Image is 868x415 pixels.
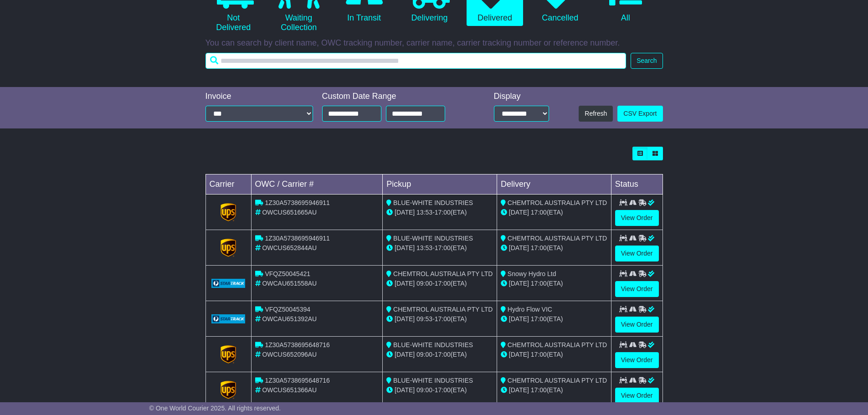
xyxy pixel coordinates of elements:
[501,350,607,359] div: (ETA)
[262,244,317,251] span: OWCUS652844AU
[265,341,329,348] span: 1Z30A5738695648716
[615,352,659,368] a: View Order
[393,270,493,277] span: CHEMTROL AUSTRALIA PTY LTD
[497,174,611,195] td: Delivery
[531,244,547,251] span: 17:00
[393,377,473,384] span: BLUE-WHITE INDUSTRIES
[617,106,663,122] a: CSV Export
[435,351,451,358] span: 17:00
[501,279,607,288] div: (ETA)
[435,209,451,216] span: 17:00
[386,314,493,324] div: - (ETA)
[531,351,547,358] span: 17:00
[393,306,493,313] span: CHEMTROL AUSTRALIA PTY LTD
[531,280,547,287] span: 17:00
[508,306,552,313] span: Hydro Flow VIC
[435,244,451,251] span: 17:00
[501,243,607,253] div: (ETA)
[531,315,547,323] span: 17:00
[509,386,529,394] span: [DATE]
[395,351,415,358] span: [DATE]
[435,315,451,323] span: 17:00
[501,385,607,395] div: (ETA)
[531,209,547,216] span: 17:00
[211,314,246,323] img: GetCarrierServiceLogo
[221,203,236,221] img: GetCarrierServiceLogo
[615,210,659,226] a: View Order
[221,381,236,399] img: GetCarrierServiceLogo
[265,306,310,313] span: VFQZ50045394
[435,386,451,394] span: 17:00
[395,315,415,323] span: [DATE]
[393,199,473,206] span: BLUE-WHITE INDUSTRIES
[615,388,659,404] a: View Order
[386,350,493,359] div: - (ETA)
[395,209,415,216] span: [DATE]
[615,246,659,261] a: View Order
[416,209,432,216] span: 13:53
[262,386,317,394] span: OWCUS651366AU
[205,174,251,195] td: Carrier
[265,199,329,206] span: 1Z30A5738695946911
[615,317,659,333] a: View Order
[508,270,556,277] span: Snowy Hydro Ltd
[262,351,317,358] span: OWCUS652096AU
[501,208,607,217] div: (ETA)
[416,244,432,251] span: 13:53
[509,351,529,358] span: [DATE]
[631,53,663,69] button: Search
[386,385,493,395] div: - (ETA)
[262,280,317,287] span: OWCAU651558AU
[383,174,497,195] td: Pickup
[251,174,383,195] td: OWC / Carrier #
[509,280,529,287] span: [DATE]
[579,106,613,122] button: Refresh
[395,280,415,287] span: [DATE]
[501,314,607,324] div: (ETA)
[615,281,659,297] a: View Order
[416,386,432,394] span: 09:00
[509,244,529,251] span: [DATE]
[265,377,329,384] span: 1Z30A5738695648716
[508,377,607,384] span: CHEMTROL AUSTRALIA PTY LTD
[531,386,547,394] span: 17:00
[494,92,549,102] div: Display
[416,280,432,287] span: 09:00
[265,235,329,242] span: 1Z30A5738695946911
[393,235,473,242] span: BLUE-WHITE INDUSTRIES
[395,244,415,251] span: [DATE]
[262,209,317,216] span: OWCUS651665AU
[265,270,310,277] span: VFQZ50045421
[386,243,493,253] div: - (ETA)
[509,315,529,323] span: [DATE]
[205,92,313,102] div: Invoice
[509,209,529,216] span: [DATE]
[386,279,493,288] div: - (ETA)
[416,351,432,358] span: 09:00
[205,38,663,48] p: You can search by client name, OWC tracking number, carrier name, carrier tracking number or refe...
[386,208,493,217] div: - (ETA)
[508,235,607,242] span: CHEMTROL AUSTRALIA PTY LTD
[262,315,317,323] span: OWCAU651392AU
[435,280,451,287] span: 17:00
[221,239,236,257] img: GetCarrierServiceLogo
[393,341,473,348] span: BLUE-WHITE INDUSTRIES
[211,279,246,288] img: GetCarrierServiceLogo
[322,92,468,102] div: Custom Date Range
[395,386,415,394] span: [DATE]
[611,174,663,195] td: Status
[149,405,281,412] span: © One World Courier 2025. All rights reserved.
[416,315,432,323] span: 09:53
[508,199,607,206] span: CHEMTROL AUSTRALIA PTY LTD
[221,345,236,364] img: GetCarrierServiceLogo
[508,341,607,348] span: CHEMTROL AUSTRALIA PTY LTD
